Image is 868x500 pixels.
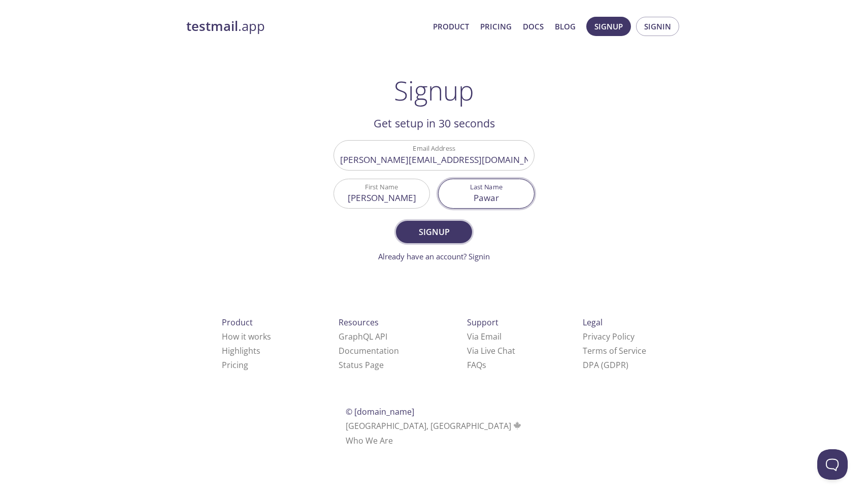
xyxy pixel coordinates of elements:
button: Signup [396,221,472,243]
a: Via Email [467,331,502,342]
a: DPA (GDPR) [583,359,628,371]
a: Documentation [339,345,399,356]
a: Already have an account? Signin [378,251,490,261]
span: s [482,359,486,371]
span: Product [222,317,253,328]
a: Pricing [222,359,248,371]
a: Blog [555,20,576,33]
strong: testmail [186,17,238,35]
a: Product [433,20,469,33]
h1: Signup [394,75,474,106]
span: Legal [583,317,603,328]
a: Docs [523,20,544,33]
a: Status Page [339,359,384,371]
span: © [DOMAIN_NAME] [346,406,414,417]
a: testmail.app [186,18,425,35]
a: Highlights [222,345,260,356]
a: Via Live Chat [467,345,515,356]
h2: Get setup in 30 seconds [333,115,535,132]
a: How it works [222,331,271,342]
iframe: Help Scout Beacon - Open [817,449,848,480]
button: Signup [586,17,631,36]
span: Resources [339,317,379,328]
span: Signup [594,20,623,33]
a: GraphQL API [339,331,387,342]
a: Who We Are [346,435,393,446]
span: Signup [407,225,461,239]
span: Support [467,317,498,328]
a: Pricing [480,20,512,33]
a: Terms of Service [583,345,646,356]
a: FAQ [467,359,486,371]
button: Signin [636,17,679,36]
span: [GEOGRAPHIC_DATA], [GEOGRAPHIC_DATA] [346,420,523,431]
a: Privacy Policy [583,331,635,342]
span: Signin [644,20,671,33]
